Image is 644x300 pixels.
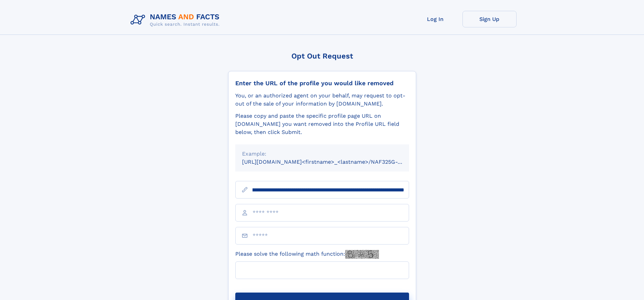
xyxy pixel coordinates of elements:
[128,11,225,29] img: Logo Names and Facts
[235,92,409,108] div: You, or an authorized agent on your behalf, may request to opt-out of the sale of your informatio...
[235,112,409,136] div: Please copy and paste the specific profile page URL on [DOMAIN_NAME] you want removed into the Pr...
[228,52,416,60] div: Opt Out Request
[242,159,422,165] small: [URL][DOMAIN_NAME]<firstname>_<lastname>/NAF325G-xxxxxxxx
[408,11,462,27] a: Log In
[462,11,517,27] a: Sign Up
[242,150,402,158] div: Example:
[235,250,379,259] label: Please solve the following math function:
[235,79,409,87] div: Enter the URL of the profile you would like removed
